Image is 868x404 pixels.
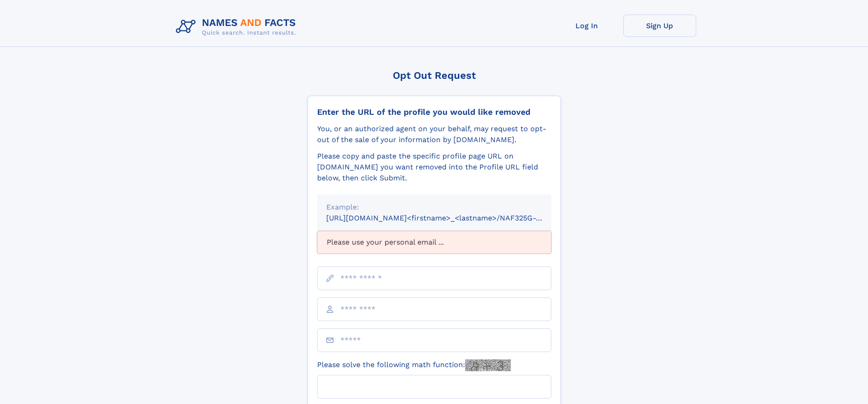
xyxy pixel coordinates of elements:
small: [URL][DOMAIN_NAME]<firstname>_<lastname>/NAF325G-xxxxxxxx [326,214,569,222]
label: Please solve the following math function: [317,359,511,371]
div: Please copy and paste the specific profile page URL on [DOMAIN_NAME] you want removed into the Pr... [317,151,551,184]
a: Sign Up [623,15,696,37]
div: Example: [326,202,542,213]
div: Enter the URL of the profile you would like removed [317,107,551,117]
a: Log In [550,15,623,37]
img: Logo Names and Facts [172,15,303,39]
div: You, or an authorized agent on your behalf, may request to opt-out of the sale of your informatio... [317,123,551,145]
div: Opt Out Request [308,70,561,81]
div: Please use your personal email ... [317,231,551,254]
